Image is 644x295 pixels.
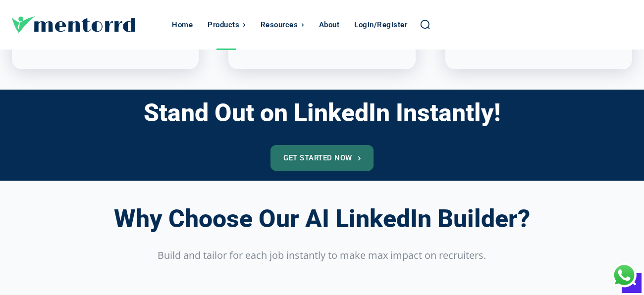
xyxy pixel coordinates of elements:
[120,246,524,264] p: Build and tailor for each job instantly to make max impact on recruiters.
[270,145,374,171] a: Get Started Now
[612,263,637,288] div: Chat with Us
[114,205,530,233] h3: Why Choose Our AI LinkedIn Builder?
[144,99,501,127] h3: Stand Out on LinkedIn Instantly!
[420,19,430,30] a: Search
[12,16,167,33] a: Logo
